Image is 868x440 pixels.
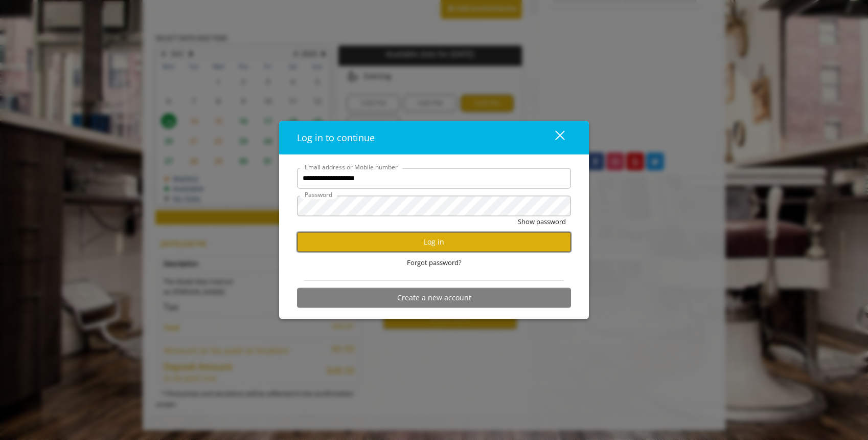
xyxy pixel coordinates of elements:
button: Create a new account [297,288,571,307]
button: close dialog [536,127,571,148]
label: Password [300,189,337,199]
span: Log in to continue [297,131,375,143]
button: Show password [518,216,566,227]
button: Log in [297,232,571,252]
div: close dialog [543,130,564,145]
input: Password [297,195,571,216]
span: Forgot password? [407,257,462,268]
input: Email address or Mobile number [297,168,571,188]
label: Email address or Mobile number [300,162,403,171]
